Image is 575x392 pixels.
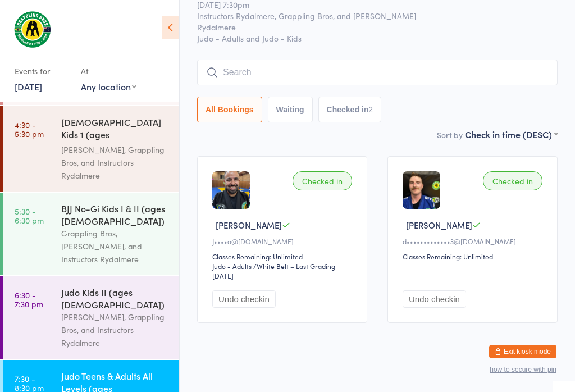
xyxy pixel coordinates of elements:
[197,21,540,33] span: Rydalmere
[197,33,558,44] span: Judo - Adults and Judo - Kids
[368,105,373,114] div: 2
[15,374,44,392] time: 7:30 - 8:30 pm
[81,62,136,80] div: At
[489,345,556,358] button: Exit kiosk mode
[197,97,262,122] button: All Bookings
[61,143,170,182] div: [PERSON_NAME], Grappling Bros, and Instructors Rydalmere
[15,290,43,308] time: 6:30 - 7:30 pm
[15,62,70,80] div: Events for
[15,120,44,138] time: 4:30 - 5:30 pm
[61,202,170,227] div: BJJ No-Gi Kids I & II (ages [DEMOGRAPHIC_DATA])
[212,171,250,209] img: image1757413850.png
[212,236,355,246] div: J••••a@[DOMAIN_NAME]
[3,276,179,359] a: 6:30 -7:30 pmJudo Kids II (ages [DEMOGRAPHIC_DATA])[PERSON_NAME], Grappling Bros, and Instructors...
[268,97,313,122] button: Waiting
[15,207,44,225] time: 5:30 - 6:30 pm
[403,252,546,261] div: Classes Remaining: Unlimited
[212,290,276,308] button: Undo checkin
[403,236,546,246] div: d•••••••••••••3@[DOMAIN_NAME]
[11,8,53,51] img: Grappling Bros Rydalmere
[318,97,382,122] button: Checked in2
[212,261,335,280] span: / White Belt – Last Grading [DATE]
[490,366,556,373] button: how to secure with pin
[81,80,136,93] div: Any location
[212,252,355,261] div: Classes Remaining: Unlimited
[293,171,352,190] div: Checked in
[197,60,558,85] input: Search
[216,219,282,231] span: [PERSON_NAME]
[403,171,440,209] img: image1708419289.png
[465,128,558,140] div: Check in time (DESC)
[197,10,540,21] span: Instructors Rydalmere, Grappling Bros, and [PERSON_NAME]
[403,290,466,308] button: Undo checkin
[3,193,179,275] a: 5:30 -6:30 pmBJJ No-Gi Kids I & II (ages [DEMOGRAPHIC_DATA])Grappling Bros, [PERSON_NAME], and In...
[61,311,170,349] div: [PERSON_NAME], Grappling Bros, and Instructors Rydalmere
[437,129,463,140] label: Sort by
[15,80,42,93] a: [DATE]
[483,171,542,190] div: Checked in
[61,116,170,143] div: [DEMOGRAPHIC_DATA] Kids 1 (ages [DEMOGRAPHIC_DATA])
[3,106,179,192] a: 4:30 -5:30 pm[DEMOGRAPHIC_DATA] Kids 1 (ages [DEMOGRAPHIC_DATA])[PERSON_NAME], Grappling Bros, an...
[61,286,170,311] div: Judo Kids II (ages [DEMOGRAPHIC_DATA])
[406,219,472,231] span: [PERSON_NAME]
[212,261,252,271] div: Judo - Adults
[61,227,170,266] div: Grappling Bros, [PERSON_NAME], and Instructors Rydalmere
